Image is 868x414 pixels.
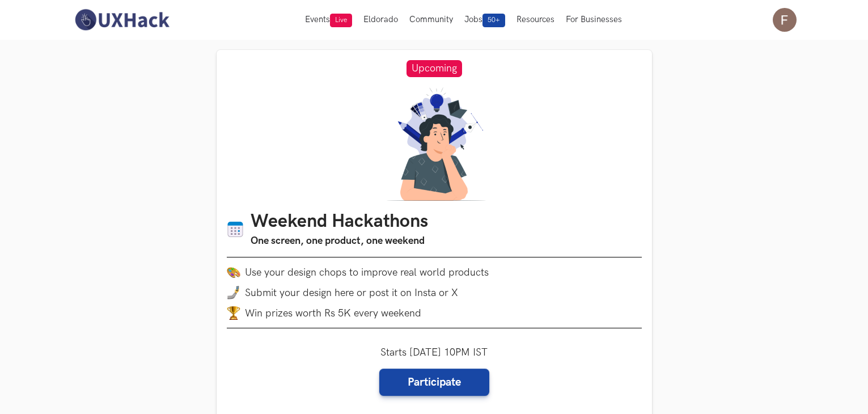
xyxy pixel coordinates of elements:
[227,265,240,279] img: palette.png
[330,14,352,27] span: Live
[380,87,489,201] img: A designer thinking
[245,287,458,299] span: Submit your design here or post it on Insta or X
[227,306,240,320] img: trophy.png
[227,221,244,238] img: Calendar icon
[773,8,797,32] img: Your profile pic
[251,233,428,249] h3: One screen, one product, one weekend
[482,14,505,27] span: 50+
[379,369,489,396] button: Participate
[227,306,642,320] li: Win prizes worth Rs 5K every weekend
[227,286,240,299] img: mobile-in-hand.png
[407,60,462,77] span: Upcoming
[380,347,488,358] span: Starts [DATE] 10PM IST
[227,265,642,279] li: Use your design chops to improve real world products
[71,8,172,32] img: UXHack-logo.png
[251,211,428,233] h1: Weekend Hackathons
